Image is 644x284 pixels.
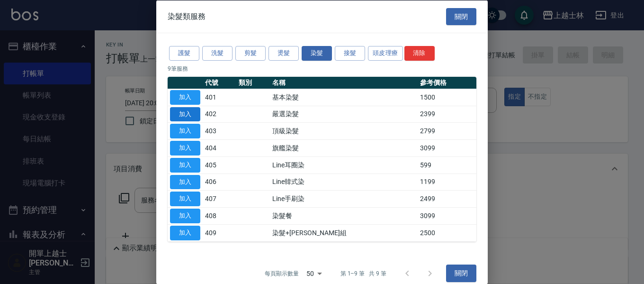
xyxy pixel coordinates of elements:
[203,139,236,156] td: 404
[302,46,332,61] button: 染髮
[203,174,236,191] td: 406
[270,190,418,207] td: Line手刷染
[170,124,200,138] button: 加入
[368,46,403,61] button: 頭皮理療
[202,46,233,61] button: 洗髮
[335,46,365,61] button: 接髮
[203,156,236,174] td: 405
[203,76,236,89] th: 代號
[418,190,476,207] td: 2499
[446,8,476,25] button: 關閉
[169,46,199,61] button: 護髮
[418,174,476,191] td: 1199
[270,224,418,241] td: 染髮+[PERSON_NAME]組
[270,89,418,106] td: 基本染髮
[203,122,236,139] td: 403
[418,156,476,174] td: 599
[203,207,236,224] td: 408
[270,122,418,139] td: 頂級染髮
[418,139,476,156] td: 3099
[270,174,418,191] td: Line韓式染
[340,269,386,277] p: 第 1–9 筆 共 9 筆
[170,192,200,206] button: 加入
[170,209,200,223] button: 加入
[170,90,200,104] button: 加入
[418,207,476,224] td: 3099
[170,141,200,156] button: 加入
[270,156,418,174] td: Line耳圈染
[203,190,236,207] td: 407
[168,64,476,73] p: 9 筆服務
[168,11,206,21] span: 染髮類服務
[270,106,418,123] td: 嚴選染髮
[170,107,200,121] button: 加入
[203,224,236,241] td: 409
[446,265,476,282] button: 關閉
[270,207,418,224] td: 染髮餐
[418,76,476,89] th: 參考價格
[265,269,299,277] p: 每頁顯示數量
[235,46,266,61] button: 剪髮
[170,225,200,240] button: 加入
[418,122,476,139] td: 2799
[203,89,236,106] td: 401
[170,174,200,189] button: 加入
[418,106,476,123] td: 2399
[270,139,418,156] td: 旗艦染髮
[268,46,299,61] button: 燙髮
[404,46,435,61] button: 清除
[418,224,476,241] td: 2500
[170,157,200,172] button: 加入
[203,106,236,123] td: 402
[418,89,476,106] td: 1500
[270,76,418,89] th: 名稱
[236,76,270,89] th: 類別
